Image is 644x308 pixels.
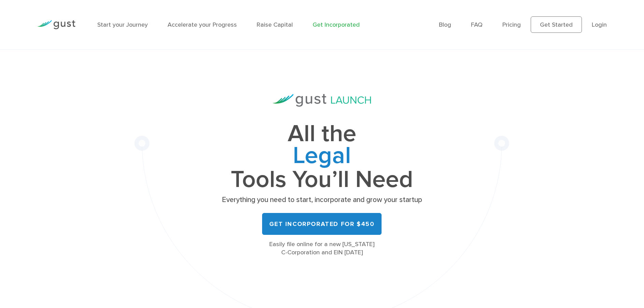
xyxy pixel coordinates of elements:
[313,21,360,28] a: Get Incorporated
[273,94,371,107] img: Gust Launch Logo
[262,213,382,235] a: Get Incorporated for $450
[97,21,148,28] a: Start your Journey
[168,21,237,28] a: Accelerate your Progress
[592,21,607,28] a: Login
[219,123,424,190] h1: All the Tools You’ll Need
[219,240,424,257] div: Easily file online for a new [US_STATE] C-Corporation and EIN [DATE]
[257,21,293,28] a: Raise Capital
[219,145,424,169] span: Legal
[439,21,451,28] a: Blog
[37,20,75,29] img: Gust Logo
[471,21,483,28] a: FAQ
[219,195,424,205] p: Everything you need to start, incorporate and grow your startup
[502,21,521,28] a: Pricing
[531,16,582,33] a: Get Started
